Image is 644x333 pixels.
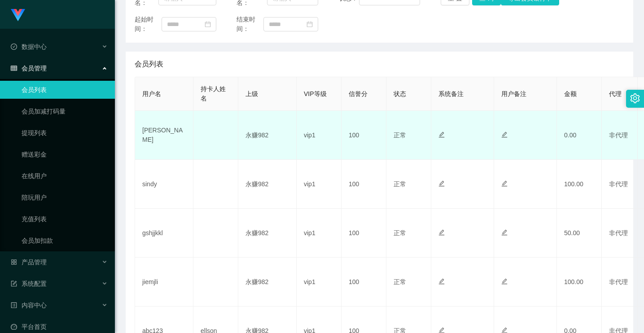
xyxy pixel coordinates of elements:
[438,180,445,187] i: 图标: edit
[238,209,297,258] td: 永赚982
[630,93,640,103] i: 图标: setting
[342,111,386,160] td: 100
[557,111,602,160] td: 0.00
[11,65,47,72] span: 会员管理
[342,160,386,209] td: 100
[557,160,602,209] td: 100.00
[205,21,211,27] i: 图标: calendar
[238,111,297,160] td: 永赚982
[394,278,406,285] span: 正常
[11,259,17,265] i: 图标: appstore-o
[11,259,47,266] span: 产品管理
[609,90,622,97] span: 代理
[394,180,406,188] span: 正常
[11,43,47,50] span: 数据中心
[557,258,602,307] td: 100.00
[11,9,25,22] img: logo.9652507e.png
[394,131,406,139] span: 正常
[135,15,162,34] span: 起始时间：
[394,90,406,97] span: 状态
[22,167,108,185] a: 在线用户
[22,188,108,206] a: 陪玩用户
[297,160,342,209] td: vip1
[135,160,193,209] td: sindy
[342,209,386,258] td: 100
[609,180,628,188] span: 非代理
[238,258,297,307] td: 永赚982
[297,111,342,160] td: vip1
[297,258,342,307] td: vip1
[609,131,628,139] span: 非代理
[11,44,17,50] i: 图标: check-circle-o
[22,124,108,142] a: 提现列表
[201,85,226,102] span: 持卡人姓名
[11,280,47,287] span: 系统配置
[245,90,258,97] span: 上级
[438,131,445,138] i: 图标: edit
[135,59,163,70] span: 会员列表
[394,229,406,237] span: 正常
[22,145,108,163] a: 赠送彩金
[501,131,508,138] i: 图标: edit
[11,302,47,309] span: 内容中心
[438,229,445,236] i: 图标: edit
[609,229,628,237] span: 非代理
[135,209,193,258] td: gshjjkkl
[564,90,577,97] span: 金额
[11,302,17,308] i: 图标: profile
[349,90,368,97] span: 信誉分
[501,90,526,97] span: 用户备注
[342,258,386,307] td: 100
[501,180,508,187] i: 图标: edit
[22,232,108,250] a: 会员加扣款
[135,111,193,160] td: [PERSON_NAME]
[501,229,508,236] i: 图标: edit
[22,81,108,99] a: 会员列表
[557,209,602,258] td: 50.00
[142,90,161,97] span: 用户名
[11,65,17,71] i: 图标: table
[609,278,628,285] span: 非代理
[304,90,327,97] span: VIP等级
[307,21,313,27] i: 图标: calendar
[438,90,464,97] span: 系统备注
[438,278,445,285] i: 图标: edit
[501,278,508,285] i: 图标: edit
[11,280,17,287] i: 图标: form
[238,160,297,209] td: 永赚982
[22,210,108,228] a: 充值列表
[135,258,193,307] td: jiemjli
[297,209,342,258] td: vip1
[22,102,108,120] a: 会员加减打码量
[237,15,263,34] span: 结束时间：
